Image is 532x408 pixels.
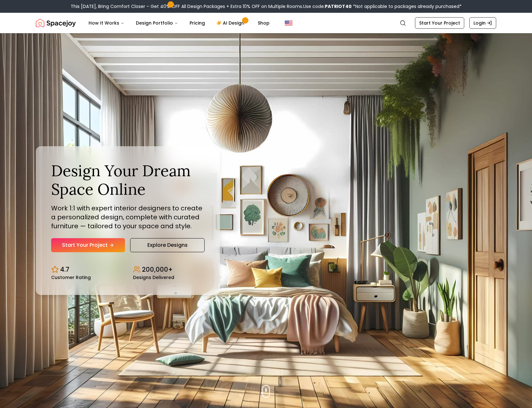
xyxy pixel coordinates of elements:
button: Design Portfolio [131,17,183,29]
small: Customer Rating [51,275,91,280]
a: Explore Designs [130,238,205,252]
a: Shop [253,17,275,29]
nav: Global [36,13,496,33]
h1: Design Your Dream Space Online [51,162,205,198]
a: Login [469,17,496,29]
p: 200,000+ [142,265,173,274]
div: This [DATE], Bring Comfort Closer – Get 40% OFF All Design Packages + Extra 10% OFF on Multiple R... [71,3,462,10]
small: Designs Delivered [133,275,174,280]
p: 4.7 [60,265,69,274]
a: Pricing [184,17,210,29]
img: United States [285,19,293,27]
a: Start Your Project [51,238,125,252]
b: PATRIOT40 [325,3,352,10]
span: Use code: [303,3,352,10]
p: Work 1:1 with expert interior designers to create a personalized design, complete with curated fu... [51,204,205,230]
span: *Not applicable to packages already purchased* [352,3,462,10]
a: AI Design [211,17,251,29]
nav: Main [83,17,275,29]
div: Design stats [51,260,205,280]
a: Spacejoy [36,17,76,29]
img: Spacejoy Logo [36,17,76,29]
button: How It Works [83,17,129,29]
a: Start Your Project [415,17,464,29]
